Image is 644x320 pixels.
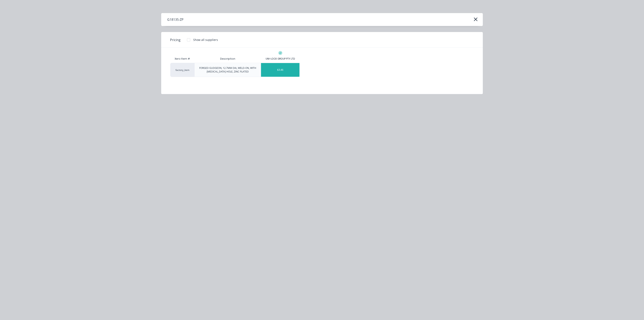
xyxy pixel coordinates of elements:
div: Description [217,54,238,64]
div: Show all suppliers [193,38,218,42]
span: Pricing [170,37,181,42]
div: Xero Item # [170,55,194,63]
div: G18135-ZP [167,17,184,22]
div: UNI-LOCK GROUP PTY LTD [266,57,295,61]
div: FORGED GUDGEON, 12.7MM DIA, WELD-ON, WITH [MEDICAL_DATA] HOLE, ZINC PLATED [198,66,258,74]
div: $3.46 [261,63,299,77]
div: factory_item [170,63,194,77]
